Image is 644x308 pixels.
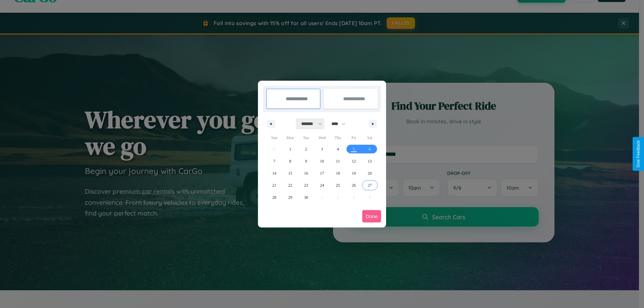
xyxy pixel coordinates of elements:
button: 4 [330,143,346,155]
button: 24 [314,179,330,191]
button: 20 [362,167,378,179]
span: Sat [362,132,378,143]
button: 27 [362,179,378,191]
button: 6 [362,143,378,155]
button: 22 [282,179,298,191]
span: 27 [368,179,372,191]
span: 24 [320,179,324,191]
button: 19 [346,167,362,179]
button: 3 [314,143,330,155]
span: 4 [337,143,339,155]
button: 8 [282,155,298,167]
button: 25 [330,179,346,191]
button: 12 [346,155,362,167]
span: 13 [368,155,372,167]
button: 21 [266,179,282,191]
span: 2 [305,143,307,155]
span: 18 [336,167,340,179]
button: 10 [314,155,330,167]
button: 1 [282,143,298,155]
span: 15 [288,167,292,179]
span: 22 [288,179,292,191]
button: 14 [266,167,282,179]
button: 23 [298,179,314,191]
span: 23 [304,179,308,191]
span: 1 [289,143,291,155]
button: 7 [266,155,282,167]
span: 25 [336,179,340,191]
button: 9 [298,155,314,167]
span: 19 [352,167,356,179]
button: 26 [346,179,362,191]
span: Thu [330,132,346,143]
span: 11 [336,155,340,167]
button: 30 [298,191,314,203]
span: Fri [346,132,362,143]
span: Mon [282,132,298,143]
span: 16 [304,167,308,179]
button: 15 [282,167,298,179]
button: 5 [346,143,362,155]
span: Tue [298,132,314,143]
span: 20 [368,167,372,179]
span: Wed [314,132,330,143]
span: 28 [272,191,276,203]
span: 29 [288,191,292,203]
span: 8 [289,155,291,167]
div: Give Feedback [636,140,641,168]
span: 6 [369,143,371,155]
span: 17 [320,167,324,179]
span: Sun [266,132,282,143]
button: 16 [298,167,314,179]
span: 12 [352,155,356,167]
button: 13 [362,155,378,167]
span: 7 [273,155,275,167]
button: Done [362,210,381,223]
span: 26 [352,179,356,191]
button: 18 [330,167,346,179]
span: 9 [305,155,307,167]
button: 11 [330,155,346,167]
span: 21 [272,179,276,191]
span: 5 [353,143,355,155]
span: 14 [272,167,276,179]
span: 10 [320,155,324,167]
button: 17 [314,167,330,179]
span: 30 [304,191,308,203]
span: 3 [321,143,323,155]
button: 29 [282,191,298,203]
button: 2 [298,143,314,155]
button: 28 [266,191,282,203]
